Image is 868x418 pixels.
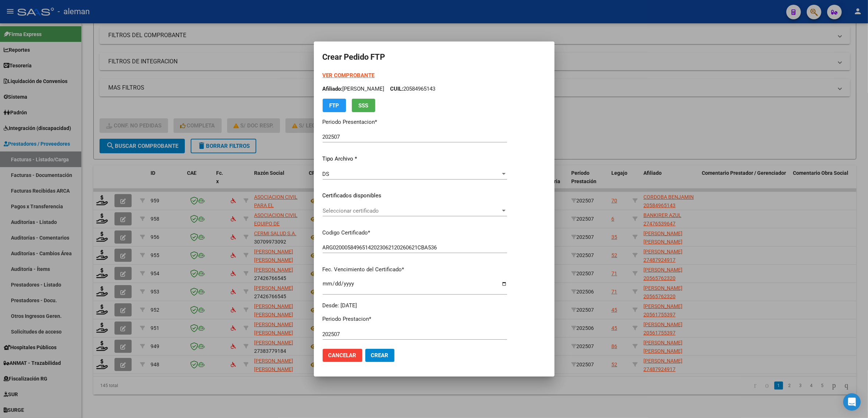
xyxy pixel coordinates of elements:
a: VER COMPROBANTE [323,72,375,79]
h2: Crear Pedido FTP [323,50,546,64]
span: SSS [358,102,368,109]
p: Fec. Vencimiento del Certificado [323,265,507,274]
span: Seleccionar certificado [323,208,501,214]
p: Periodo Presentacion [323,118,507,126]
span: Afiliado: [323,86,343,92]
p: [PERSON_NAME] 20584965143 [323,85,507,93]
div: Desde: [DATE] [323,301,507,310]
button: FTP [323,99,346,112]
span: Cancelar [328,352,357,359]
span: Crear [371,352,389,359]
p: Codigo Certificado [323,229,507,237]
button: Cancelar [323,349,362,362]
span: FTP [329,102,339,109]
p: Tipo Archivo * [323,155,507,163]
span: CUIL: [390,86,404,92]
span: DS [323,171,330,177]
button: SSS [352,99,375,112]
div: Open Intercom Messenger [843,393,861,411]
button: Crear [365,349,394,362]
p: Certificados disponibles [323,192,507,200]
p: Periodo Prestacion [323,315,507,323]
